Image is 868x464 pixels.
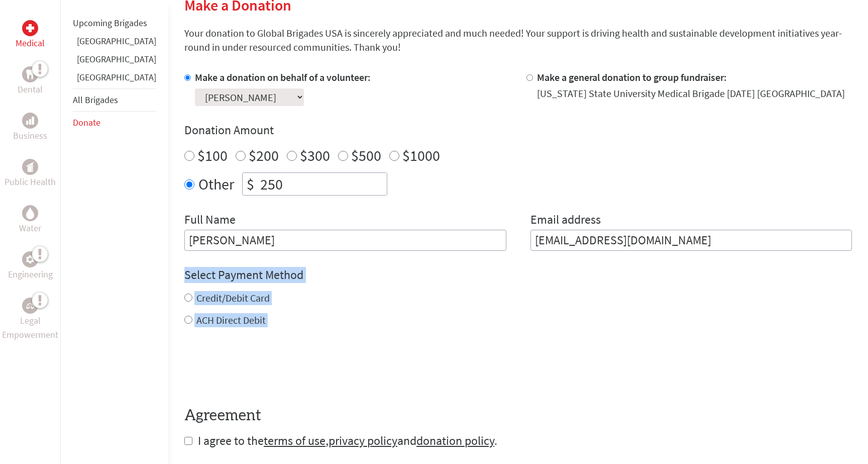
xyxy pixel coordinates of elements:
[73,70,156,88] li: Panama
[198,433,497,448] span: I agree to the , and .
[26,117,34,125] img: Business
[73,52,156,70] li: Guatemala
[73,94,118,106] a: All Brigades
[26,255,34,263] img: Engineering
[198,172,234,196] label: Other
[26,303,34,309] img: Legal Empowerment
[22,66,38,82] div: Dental
[19,205,41,235] a: WaterWater
[530,230,852,251] input: Your Email
[16,36,45,50] p: Medical
[184,212,236,230] label: Full Name
[243,173,258,195] div: $
[402,146,440,165] label: $1000
[19,221,41,235] p: Water
[73,112,156,134] li: Donate
[184,230,506,251] input: Enter Full Name
[77,35,156,47] a: [GEOGRAPHIC_DATA]
[537,71,727,83] label: Make a general donation to group fundraiser:
[22,205,38,221] div: Water
[196,292,270,304] label: Credit/Debit Card
[258,173,387,195] input: Enter Amount
[22,159,38,175] div: Public Health
[22,251,38,267] div: Engineering
[184,26,852,54] p: Your donation to Global Brigades USA is sincerely appreciated and much needed! Your support is dr...
[73,117,100,128] a: Donate
[2,314,58,342] p: Legal Empowerment
[26,162,34,172] img: Public Health
[8,267,53,282] p: Engineering
[26,207,34,219] img: Water
[184,347,337,387] iframe: reCAPTCHA
[73,17,147,29] a: Upcoming Brigades
[5,175,56,189] p: Public Health
[16,20,45,50] a: MedicalMedical
[196,314,266,326] label: ACH Direct Debit
[73,88,156,112] li: All Brigades
[184,267,852,283] h4: Select Payment Method
[73,34,156,52] li: Ghana
[8,251,53,282] a: EngineeringEngineering
[300,146,330,165] label: $300
[537,86,845,101] div: [US_STATE] State University Medical Brigade [DATE] [GEOGRAPHIC_DATA]
[184,122,852,138] h4: Donation Amount
[329,433,397,448] a: privacy policy
[77,71,156,83] a: [GEOGRAPHIC_DATA]
[416,433,494,448] a: donation policy
[26,69,34,79] img: Dental
[22,298,38,314] div: Legal Empowerment
[73,12,156,34] li: Upcoming Brigades
[5,159,56,189] a: Public HealthPublic Health
[2,298,58,342] a: Legal EmpowermentLegal Empowerment
[13,129,47,143] p: Business
[351,146,381,165] label: $500
[18,66,43,97] a: DentalDental
[530,212,601,230] label: Email address
[197,146,228,165] label: $100
[13,113,47,143] a: BusinessBusiness
[249,146,279,165] label: $200
[22,113,38,129] div: Business
[26,24,34,32] img: Medical
[18,82,43,97] p: Dental
[195,71,371,83] label: Make a donation on behalf of a volunteer:
[22,20,38,36] div: Medical
[264,433,325,448] a: terms of use
[77,53,156,65] a: [GEOGRAPHIC_DATA]
[184,407,852,425] h4: Agreement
